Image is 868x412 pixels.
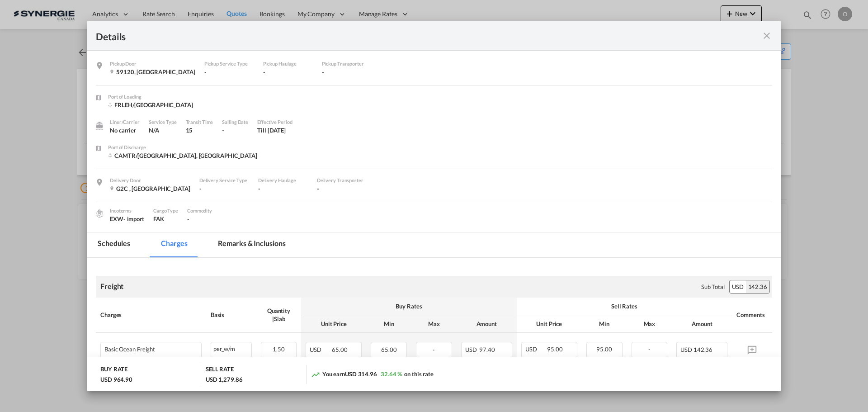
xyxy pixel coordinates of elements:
[110,68,195,76] div: 59120 , France
[746,280,769,293] div: 142.36
[110,185,190,193] div: G2C , Canada
[317,185,367,193] div: -
[110,176,190,185] div: Delivery Door
[332,346,348,353] span: 65.00
[110,126,140,134] div: No carrier
[381,370,402,378] span: 32.64 %
[206,365,234,375] div: SELL RATE
[627,315,672,333] th: Max
[108,101,193,109] div: FRLEH/Le Havre
[108,152,257,160] div: CAMTR/Montreal, QC
[87,21,781,392] md-dialog: Pickup Door ...
[761,30,772,41] md-icon: icon-close fg-AAA8AD m-0 cursor
[701,283,725,291] div: Sub Total
[211,311,252,319] div: Basis
[521,302,727,310] div: Sell Rates
[306,302,512,310] div: Buy Rates
[222,126,248,134] div: -
[547,346,563,353] span: 95.00
[150,232,198,257] md-tab-item: Charges
[517,315,582,333] th: Unit Price
[411,315,457,333] th: Max
[108,93,193,101] div: Port of Loading
[100,375,132,384] div: USD 964.90
[110,215,144,223] div: EXW
[100,365,127,375] div: BUY RATE
[648,346,651,353] span: -
[206,375,243,384] div: USD 1,279.86
[108,143,257,152] div: Port of Discharge
[153,215,178,223] div: FAK
[222,118,248,126] div: Sailing Date
[257,118,292,126] div: Effective Period
[273,346,285,353] span: 1.50
[110,118,140,126] div: Liner/Carrier
[123,215,144,223] div: - import
[257,126,286,134] div: Till 14 Sep 2025
[153,207,178,215] div: Cargo Type
[311,370,434,379] div: You earn on this rate
[457,315,517,333] th: Amount
[204,60,254,68] div: Pickup Service Type
[96,30,704,41] div: Details
[465,346,478,353] span: USD
[100,281,123,291] div: Freight
[187,207,212,215] div: Commodity
[149,118,177,126] div: Service Type
[322,68,372,76] div: -
[263,68,313,76] div: -
[525,346,546,353] span: USD
[186,126,213,134] div: 15
[199,176,249,185] div: Delivery Service Type
[672,315,732,333] th: Amount
[345,370,377,378] span: USD 314.96
[693,346,712,353] span: 142.36
[322,60,372,68] div: Pickup Transporter
[366,315,411,333] th: Min
[433,346,435,353] span: -
[261,307,297,323] div: Quantity | Slab
[199,185,249,193] div: -
[207,232,296,257] md-tab-item: Remarks & Inclusions
[258,176,308,185] div: Delivery Haulage
[87,232,141,257] md-tab-item: Schedules
[110,207,144,215] div: Incoterms
[258,185,308,193] div: -
[87,232,305,257] md-pagination-wrapper: Use the left and right arrow keys to navigate between tabs
[732,298,772,333] th: Comments
[186,118,213,126] div: Transit Time
[680,346,692,353] span: USD
[149,127,159,134] span: N/A
[311,370,320,379] md-icon: icon-trending-up
[104,346,155,353] div: Basic Ocean Freight
[211,342,251,354] div: per_w/m
[110,60,195,68] div: Pickup Door
[263,60,313,68] div: Pickup Haulage
[301,315,366,333] th: Unit Price
[94,208,104,218] img: cargo.png
[596,346,612,353] span: 95.00
[479,346,495,353] span: 97.40
[317,176,367,185] div: Delivery Transporter
[730,280,746,293] div: USD
[582,315,627,333] th: Min
[381,346,397,353] span: 65.00
[187,215,189,223] span: -
[310,346,330,353] span: USD
[204,68,254,76] div: -
[100,311,202,319] div: Charges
